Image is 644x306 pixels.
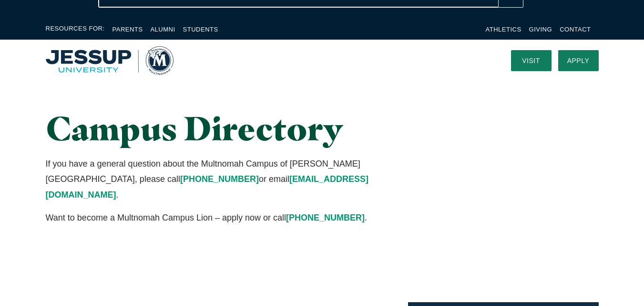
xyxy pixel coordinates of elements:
a: Visit [511,50,552,71]
a: [EMAIL_ADDRESS][DOMAIN_NAME] [46,174,368,199]
p: If you have a general question about the Multnomah Campus of [PERSON_NAME][GEOGRAPHIC_DATA], plea... [46,156,409,202]
a: Students [183,26,218,33]
a: Alumni [150,26,175,33]
img: Multnomah University Logo [46,46,174,75]
h1: Campus Directory [46,110,409,147]
a: Athletics [486,26,521,33]
a: Contact [560,26,591,33]
a: [PHONE_NUMBER] [180,174,259,184]
a: Home [46,46,174,75]
a: Parents [112,26,143,33]
a: Apply [558,50,599,71]
p: Want to become a Multnomah Campus Lion – apply now or call . [46,210,409,225]
span: Resources For: [46,24,105,35]
a: Giving [529,26,552,33]
a: [PHONE_NUMBER] [286,213,365,222]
